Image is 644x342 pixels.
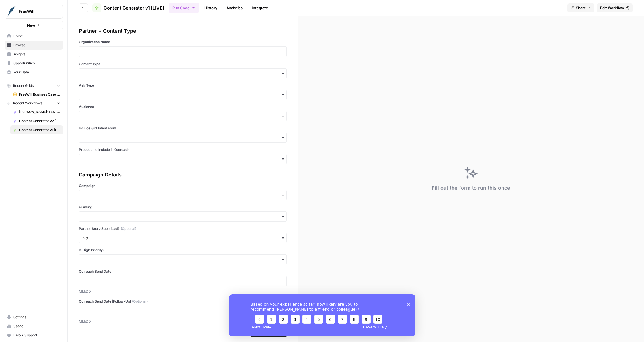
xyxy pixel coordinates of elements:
button: Workspace: FreeWill [5,5,63,19]
span: Home [13,34,60,39]
span: [PERSON_NAME]-TEST-Content Generator v2 [DRAFT] [19,109,60,114]
img: FreeWill Logo [6,6,17,17]
span: FreeWill [19,9,53,14]
span: FreeWill Business Case Generator v2 Grid [19,92,60,97]
div: Partner + Content Type [79,27,287,35]
a: Insights [5,50,63,59]
span: Content Generator v2 [DRAFT] [19,118,60,123]
p: MM/DD [79,319,287,324]
span: Your Data [13,70,60,75]
iframe: Survey from AirOps [229,294,415,336]
label: Outreach Send Date [79,269,287,274]
a: Content Generator v1 [LIVE] [10,125,63,134]
button: Recent Workflows [5,99,63,107]
a: FreeWill Business Case Generator v2 Grid [10,90,63,99]
div: Fill out the form to run this once [432,184,510,192]
a: Analytics [223,3,246,12]
label: Content Type [79,61,287,67]
button: Help + Support [5,331,63,340]
a: Home [5,32,63,41]
a: Browse [5,41,63,50]
span: Usage [13,324,60,329]
span: (Optional) [121,226,136,231]
p: MM/DD [79,289,287,294]
button: Share [567,3,594,12]
div: Campaign Details [79,171,287,179]
span: Edit Workflow [600,5,624,11]
label: Partner Story Submitted? [79,226,287,231]
span: Help + Support [13,333,60,338]
span: Recent Grids [13,83,34,88]
label: Products to Include in Outreach [79,147,287,152]
label: Organization Name [79,39,287,45]
a: Your Data [5,68,63,77]
input: No [83,235,283,241]
label: Ask Type [79,83,287,88]
a: Content Generator v2 [DRAFT] [10,116,63,125]
a: Opportunities [5,59,63,68]
a: Integrate [248,3,271,12]
a: [PERSON_NAME]-TEST-Content Generator v2 [DRAFT] [10,107,63,116]
span: Insights [13,52,60,57]
button: New [5,21,63,29]
a: Usage [5,322,63,331]
span: Opportunities [13,61,60,66]
span: Recent Workflows [13,101,42,106]
span: Content Generator v1 [LIVE] [104,5,164,11]
a: Edit Workflow [597,3,633,12]
button: Run Once [169,3,199,13]
span: (Optional) [132,299,148,304]
span: Share [576,5,586,11]
label: Campaign [79,183,287,188]
span: New [27,22,35,28]
label: Include Gift Intent Form [79,126,287,131]
button: Recent Grids [5,81,63,90]
a: History [201,3,221,12]
span: Browse [13,43,60,48]
a: Content Generator v1 [LIVE] [92,3,164,12]
a: Settings [5,313,63,322]
label: Is High Priority? [79,248,287,253]
span: Settings [13,315,60,320]
label: Framing [79,205,287,210]
label: Outreach Send Date [Follow-Up] [79,299,287,304]
label: Audience [79,104,287,109]
span: Content Generator v1 [LIVE] [19,127,60,133]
